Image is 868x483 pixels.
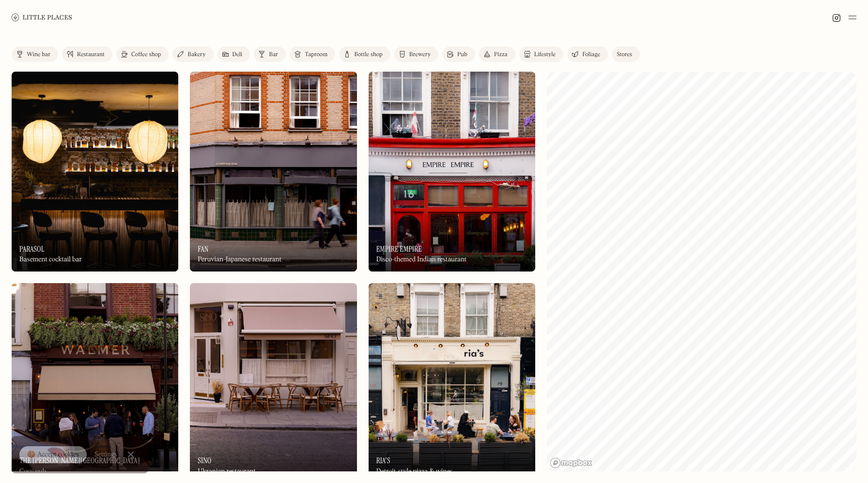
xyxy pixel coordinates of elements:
[290,46,335,62] a: Taproom
[582,52,600,58] div: Foliage
[94,451,117,458] div: Settings
[567,46,608,62] a: Foliage
[190,283,356,483] a: SinoSinoSinoUkranian restaurant
[354,52,383,58] div: Bottle shop
[369,283,535,483] a: Ria'sRia'sRia'sDetroit-style pizza & wines
[130,454,131,455] div: Close Cookie Popup
[198,468,255,476] div: Ukranian restaurant
[190,72,356,272] img: Fan
[617,52,632,58] div: Stores
[62,46,112,62] a: Restaurant
[94,444,117,466] a: Settings
[198,244,208,254] h3: Fan
[27,52,50,58] div: Wine bar
[19,446,87,464] a: 🍪 Accept cookies
[339,46,390,62] a: Bottle shop
[305,52,327,58] div: Taproom
[369,72,535,272] a: Empire EmpireEmpire EmpireEmpire EmpireDisco-themed Indian restaurant
[116,46,169,62] a: Coffee shop
[269,52,278,58] div: Bar
[172,46,213,62] a: Bakery
[12,283,178,483] a: The Walmer CastleThe Walmer CastleThe [PERSON_NAME][GEOGRAPHIC_DATA]Cosy pub
[12,283,178,483] img: The Walmer Castle
[19,256,82,264] div: Basement cocktail bar
[232,52,243,58] div: Deli
[27,450,79,460] div: 🍪 Accept cookies
[409,52,431,58] div: Brewery
[376,468,453,476] div: Detroit-style pizza & wines
[369,283,535,483] img: Ria's
[12,46,58,62] a: Wine bar
[547,72,856,471] canvas: Map
[442,46,475,62] a: Pub
[479,46,515,62] a: Pizza
[198,256,281,264] div: Peruvian-Japanese restaurant
[376,244,422,254] h3: Empire Empire
[19,244,45,254] h3: Parasol
[394,46,438,62] a: Brewery
[519,46,563,62] a: Lifestyle
[534,52,556,58] div: Lifestyle
[121,445,140,464] a: Close Cookie Popup
[190,72,356,272] a: FanFanFanPeruvian-Japanese restaurant
[12,72,178,272] a: ParasolParasolParasolBasement cocktail bar
[457,52,467,58] div: Pub
[12,72,178,272] img: Parasol
[550,457,592,468] a: Mapbox homepage
[376,456,390,465] h3: Ria's
[198,456,211,465] h3: Sino
[494,52,508,58] div: Pizza
[376,256,466,264] div: Disco-themed Indian restaurant
[369,72,535,272] img: Empire Empire
[254,46,286,62] a: Bar
[190,283,356,483] img: Sino
[131,52,161,58] div: Coffee shop
[187,52,205,58] div: Bakery
[612,46,640,62] a: Stores
[217,46,250,62] a: Deli
[77,52,105,58] div: Restaurant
